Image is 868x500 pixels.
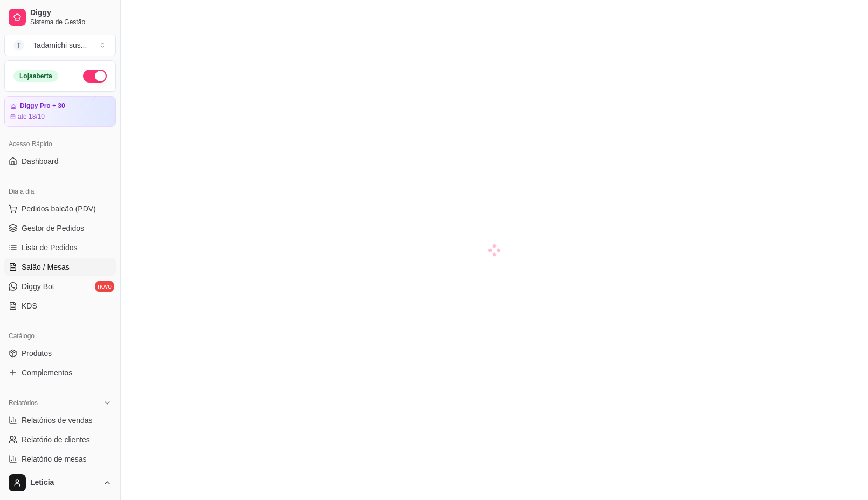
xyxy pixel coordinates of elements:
a: KDS [4,297,116,314]
button: Alterar Status [83,70,107,83]
a: Relatório de clientes [4,431,116,448]
a: Diggy Botnovo [4,278,116,295]
a: Complementos [4,364,116,381]
a: DiggySistema de Gestão [4,4,116,30]
span: Relatórios [9,399,38,407]
span: Lista de Pedidos [22,242,78,253]
span: Relatórios de vendas [22,415,93,426]
a: Dashboard [4,153,116,170]
article: Diggy Pro + 30 [20,102,65,110]
div: Catálogo [4,327,116,345]
button: Leticia [4,470,116,496]
a: Relatórios de vendas [4,412,116,429]
span: Complementos [22,367,72,378]
span: Diggy Bot [22,281,54,292]
div: Loja aberta [13,70,58,82]
div: Tadamichi sus ... [33,40,87,51]
a: Produtos [4,345,116,362]
span: Relatório de clientes [22,434,90,445]
a: Lista de Pedidos [4,239,116,256]
button: Pedidos balcão (PDV) [4,200,116,217]
button: Select a team [4,35,116,56]
span: Dashboard [22,156,59,167]
span: Diggy [30,8,112,18]
a: Relatório de mesas [4,450,116,468]
span: Salão / Mesas [22,262,70,272]
span: T [13,40,24,51]
span: Sistema de Gestão [30,18,112,26]
a: Diggy Pro + 30até 18/10 [4,96,116,127]
a: Gestor de Pedidos [4,220,116,237]
a: Salão / Mesas [4,258,116,276]
span: Pedidos balcão (PDV) [22,203,96,214]
span: Relatório de mesas [22,454,87,464]
span: Leticia [30,478,99,488]
div: Dia a dia [4,183,116,200]
span: Gestor de Pedidos [22,223,84,234]
span: Produtos [22,348,52,359]
article: até 18/10 [18,112,45,121]
div: Acesso Rápido [4,135,116,153]
span: KDS [22,300,37,311]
